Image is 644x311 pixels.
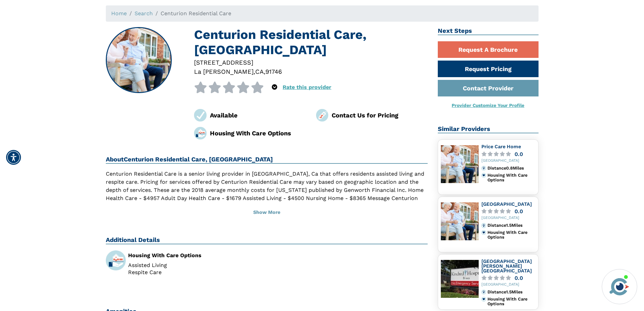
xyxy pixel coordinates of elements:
[481,209,535,214] a: 0.0
[254,68,255,75] span: ,
[194,27,428,58] h1: Centurion Residential Care, [GEOGRAPHIC_DATA]
[452,103,524,108] a: Provider Customize Your Profile
[106,170,428,210] p: Centurion Residential Care is a senior living provider in [GEOGRAPHIC_DATA], Ca that offers resid...
[510,173,637,265] iframe: iframe
[481,216,535,220] div: [GEOGRAPHIC_DATA]
[481,173,486,178] img: primary.svg
[481,290,486,294] img: distance.svg
[481,275,535,281] a: 0.0
[487,223,535,228] div: Distance 1.5 Miles
[106,156,428,164] h2: About Centurion Residential Care, [GEOGRAPHIC_DATA]
[487,297,535,307] div: Housing With Care Options
[128,253,262,258] div: Housing With Care Options
[438,125,539,133] h2: Similar Providers
[128,263,262,268] li: Assisted Living
[161,10,231,17] span: Centurion Residential Care
[283,84,331,90] a: Rate this provider
[487,166,535,171] div: Distance 0.8 Miles
[135,10,153,17] a: Search
[106,5,539,22] nav: breadcrumb
[272,82,277,93] div: Popover trigger
[106,28,171,93] img: Centurion Residential Care, La Puente CA
[194,68,254,75] span: La [PERSON_NAME]
[487,230,535,240] div: Housing With Care Options
[481,159,535,163] div: [GEOGRAPHIC_DATA]
[481,201,532,207] a: [GEOGRAPHIC_DATA]
[515,275,523,281] div: 0.0
[255,68,264,75] span: CA
[265,67,282,76] div: 91746
[106,205,428,220] button: Show More
[106,236,428,244] h2: Additional Details
[481,297,486,302] img: primary.svg
[481,144,521,149] a: Price Care Home
[438,27,539,35] h2: Next Steps
[128,270,262,275] li: Respite Care
[438,80,539,96] a: Contact Provider
[264,68,265,75] span: ,
[111,10,127,17] a: Home
[487,173,535,183] div: Housing With Care Options
[438,41,539,58] a: Request A Brochure
[481,223,486,228] img: distance.svg
[210,111,306,120] div: Available
[515,152,523,157] div: 0.0
[481,230,486,235] img: primary.svg
[332,111,428,120] div: Contact Us for Pricing
[481,152,535,157] a: 0.0
[481,166,486,171] img: distance.svg
[608,275,631,298] img: avatar
[210,129,306,138] div: Housing With Care Options
[6,150,21,165] div: Accessibility Menu
[481,283,535,287] div: [GEOGRAPHIC_DATA]
[487,290,535,294] div: Distance 1.5 Miles
[194,58,428,67] div: [STREET_ADDRESS]
[481,259,532,273] a: [GEOGRAPHIC_DATA] [PERSON_NAME][GEOGRAPHIC_DATA]
[438,61,539,77] a: Request Pricing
